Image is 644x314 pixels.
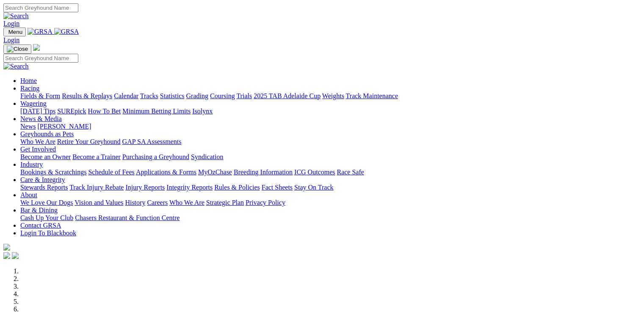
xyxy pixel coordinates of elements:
[20,92,641,100] div: Racing
[20,184,68,191] a: Stewards Reports
[214,184,260,191] a: Rules & Policies
[20,161,43,168] a: Industry
[254,92,321,99] a: 2025 TAB Adelaide Cup
[3,20,19,27] a: Login
[3,12,29,20] img: Search
[198,168,232,176] a: MyOzChase
[20,176,65,183] a: Care & Integrity
[234,168,293,176] a: Breeding Information
[3,252,10,259] img: facebook.svg
[20,85,39,92] a: Racing
[88,107,121,115] a: How To Bet
[28,28,53,36] img: GRSA
[206,199,244,206] a: Strategic Plan
[20,184,641,191] div: Care & Integrity
[20,153,71,160] a: Become an Owner
[337,168,364,176] a: Race Safe
[186,92,208,99] a: Grading
[114,92,138,99] a: Calendar
[20,199,641,207] div: About
[322,92,344,99] a: Weights
[346,92,398,99] a: Track Maintenance
[8,29,22,35] span: Menu
[20,214,73,221] a: Cash Up Your Club
[20,222,61,229] a: Contact GRSA
[20,146,56,153] a: Get Involved
[62,92,112,99] a: Results & Replays
[72,153,121,160] a: Become a Trainer
[20,130,74,138] a: Greyhounds as Pets
[57,138,121,145] a: Retire Your Greyhound
[20,138,641,146] div: Greyhounds as Pets
[294,168,335,176] a: ICG Outcomes
[3,54,78,63] input: Search
[20,92,60,99] a: Fields & Form
[12,252,19,259] img: twitter.svg
[294,184,333,191] a: Stay On Track
[169,199,205,206] a: Who We Are
[20,199,73,206] a: We Love Our Dogs
[160,92,185,99] a: Statistics
[166,184,213,191] a: Integrity Reports
[20,115,62,122] a: News & Media
[122,153,189,160] a: Purchasing a Greyhound
[54,28,79,36] img: GRSA
[210,92,235,99] a: Coursing
[191,153,223,160] a: Syndication
[3,244,10,251] img: logo-grsa-white.png
[37,123,91,130] a: [PERSON_NAME]
[140,92,158,99] a: Tracks
[122,107,191,115] a: Minimum Betting Limits
[3,36,19,44] a: Login
[20,214,641,222] div: Bar & Dining
[75,199,123,206] a: Vision and Values
[20,207,58,214] a: Bar & Dining
[3,28,26,36] button: Toggle navigation
[20,168,86,176] a: Bookings & Scratchings
[75,214,180,221] a: Chasers Restaurant & Function Centre
[20,229,76,237] a: Login To Blackbook
[33,44,40,51] img: logo-grsa-white.png
[136,168,196,176] a: Applications & Forms
[20,123,36,130] a: News
[192,107,213,115] a: Isolynx
[3,63,29,70] img: Search
[88,168,134,176] a: Schedule of Fees
[20,191,37,198] a: About
[20,153,641,161] div: Get Involved
[57,107,86,115] a: SUREpick
[20,138,55,145] a: Who We Are
[236,92,252,99] a: Trials
[20,107,641,115] div: Wagering
[20,77,37,84] a: Home
[7,46,28,52] img: Close
[20,123,641,130] div: News & Media
[262,184,293,191] a: Fact Sheets
[3,44,31,54] button: Toggle navigation
[20,107,55,115] a: [DATE] Tips
[20,100,47,107] a: Wagering
[20,168,641,176] div: Industry
[147,199,168,206] a: Careers
[69,184,124,191] a: Track Injury Rebate
[125,184,165,191] a: Injury Reports
[246,199,285,206] a: Privacy Policy
[125,199,145,206] a: History
[122,138,182,145] a: GAP SA Assessments
[3,3,78,12] input: Search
